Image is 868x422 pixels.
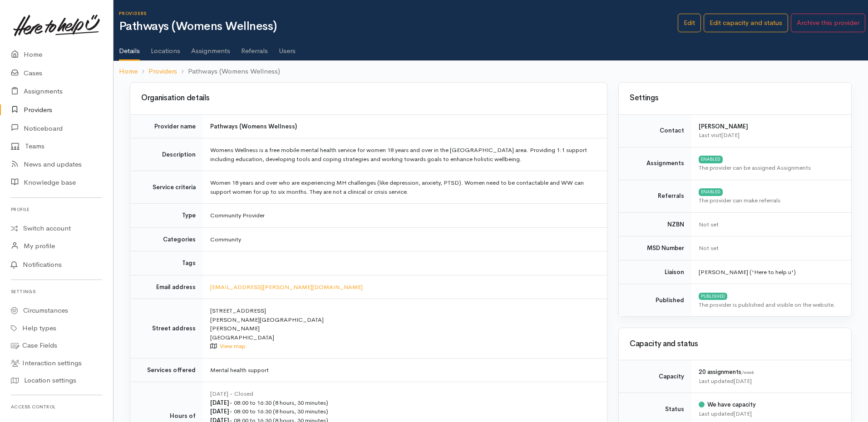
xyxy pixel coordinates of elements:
a: Edit capacity and status [704,14,788,32]
h6: Settings [11,285,102,298]
a: Locations [151,35,180,60]
div: - 08:00 to 16:30 (8 hours, 30 minutes) [210,407,596,416]
td: Capacity [619,360,691,393]
a: Users [279,35,296,60]
td: Assignments [619,147,691,180]
div: We have capacity [699,400,840,409]
h1: Pathways (Womens Wellness) [119,20,678,33]
td: MSD Number [619,236,691,260]
a: [EMAIL_ADDRESS][PERSON_NAME][DOMAIN_NAME] [210,283,363,291]
nav: breadcrumb [113,61,868,82]
b: [PERSON_NAME] [699,123,748,130]
a: Details [119,35,140,61]
div: ENABLED [699,156,723,163]
a: View map [220,342,246,350]
h3: Capacity and status [630,340,840,348]
td: Street address [130,299,203,358]
div: Last updated [699,409,840,418]
a: Edit [678,14,701,32]
h3: Settings [630,94,840,103]
div: 20 assignments [699,368,840,377]
b: [DATE] [210,407,229,415]
div: The provider can be assigned Assignments [699,163,840,172]
h6: Profile [11,203,102,216]
div: [DATE] - Closed [210,389,596,398]
td: Liaison [619,260,691,284]
td: [PERSON_NAME] ('Here to help u') [691,260,851,284]
a: Assignments [191,35,230,60]
time: [DATE] [734,410,752,417]
div: PUBLISHED [699,293,727,300]
b: Pathways (Womens Wellness) [210,123,297,130]
td: Contact [619,114,691,147]
time: [DATE] [734,377,752,385]
li: Pathways (Womens Wellness) [177,66,280,77]
h6: Providers [119,11,678,16]
td: Provider name [130,114,203,138]
a: Referrals [241,35,268,60]
span: /week [741,370,754,375]
td: Womens Wellness is a free mobile mental health service for women 18 years and over in the [GEOGRA... [203,138,607,171]
td: Service criteria [130,171,203,204]
div: Not set [699,220,840,229]
td: Type [130,204,203,228]
div: The provider is published and visible on the website. [699,300,840,309]
td: Tags [130,251,203,275]
td: Description [130,138,203,171]
td: Community [203,227,607,251]
td: Referrals [619,180,691,212]
div: The provider can make referrals [699,196,840,205]
td: Women 18 years and over who are experiencing MH challenges (like depression, anxiety, PTSD). Wome... [203,171,607,204]
td: Mental health support [203,358,607,382]
td: [STREET_ADDRESS] [PERSON_NAME][GEOGRAPHIC_DATA] [PERSON_NAME] [GEOGRAPHIC_DATA] [203,299,607,358]
div: Last visit [699,131,840,140]
a: Home [119,66,138,77]
div: Not set [699,244,840,253]
td: Services offered [130,358,203,382]
td: NZBN [619,212,691,236]
b: [DATE] [210,399,229,407]
a: Providers [148,66,177,77]
h3: Organisation details [141,94,596,103]
td: Published [619,284,691,317]
div: Last updated [699,377,840,386]
button: Archive this provider [791,14,865,32]
h6: Access control [11,401,102,413]
div: ENABLED [699,188,723,196]
div: - 08:00 to 16:30 (8 hours, 30 minutes) [210,398,596,407]
time: [DATE] [721,131,740,139]
td: Email address [130,275,203,299]
td: Community Provider [203,204,607,228]
td: Categories [130,227,203,251]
